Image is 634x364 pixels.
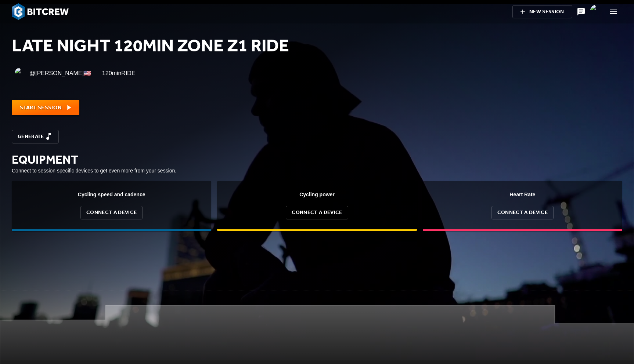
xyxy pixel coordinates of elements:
p: @ [PERSON_NAME] 🇺🇸 [29,69,91,78]
button: Connect a Device [491,206,554,219]
button: Start Session [12,100,79,115]
img: @ryan [590,4,605,19]
span: New Session [525,7,560,17]
span: Generate [18,132,53,141]
span: Connect a Device [86,208,137,217]
button: Generate [12,130,59,143]
div: — [12,65,622,82]
button: New Session [512,5,572,19]
span: Start Session [20,103,71,112]
button: Connect a Device [286,206,348,219]
span: Connect a Device [292,208,342,217]
div: Heart Rate [509,191,535,198]
h1: Late Night 120min Zone z1 ride [12,35,622,56]
div: Cycling power [299,191,335,198]
p: Connect to session specific devices to get even more from your session. [12,167,622,175]
button: Connect a Device [80,206,143,219]
h3: Equipment [12,152,622,167]
img: Ryan Jones [15,68,26,79]
img: BitCrew [12,3,69,20]
div: Cycling speed and cadence [78,191,145,198]
p: 120 min RIDE [102,69,136,78]
span: Connect a Device [497,208,548,217]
